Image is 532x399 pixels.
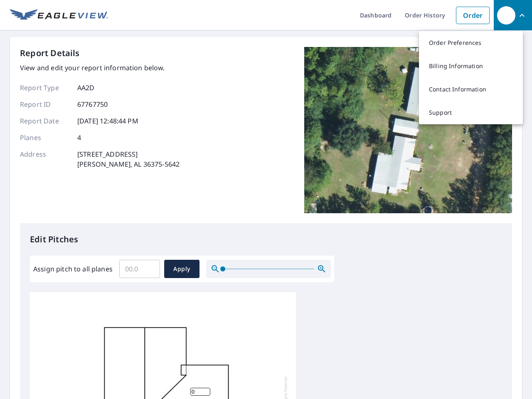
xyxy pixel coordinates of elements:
[20,116,70,126] p: Report Date
[20,83,70,93] p: Report Type
[20,63,180,73] p: View and edit your report information below.
[419,54,523,78] a: Billing Information
[77,83,95,93] p: AA2D
[419,101,523,124] a: Support
[20,99,70,109] p: Report ID
[10,9,108,22] img: EV Logo
[419,31,523,54] a: Order Preferences
[20,133,70,143] p: Planes
[164,260,199,278] button: Apply
[33,264,113,274] label: Assign pitch to all planes
[77,133,81,143] p: 4
[419,78,523,101] a: Contact Information
[119,257,160,281] input: 00.0
[77,99,108,109] p: 67767750
[20,47,80,59] p: Report Details
[20,149,70,169] p: Address
[30,233,502,246] p: Edit Pitches
[77,116,138,126] p: [DATE] 12:48:44 PM
[77,149,180,169] p: [STREET_ADDRESS] [PERSON_NAME], AL 36375-5642
[171,264,193,274] span: Apply
[304,47,512,213] img: Top image
[456,7,490,24] a: Order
